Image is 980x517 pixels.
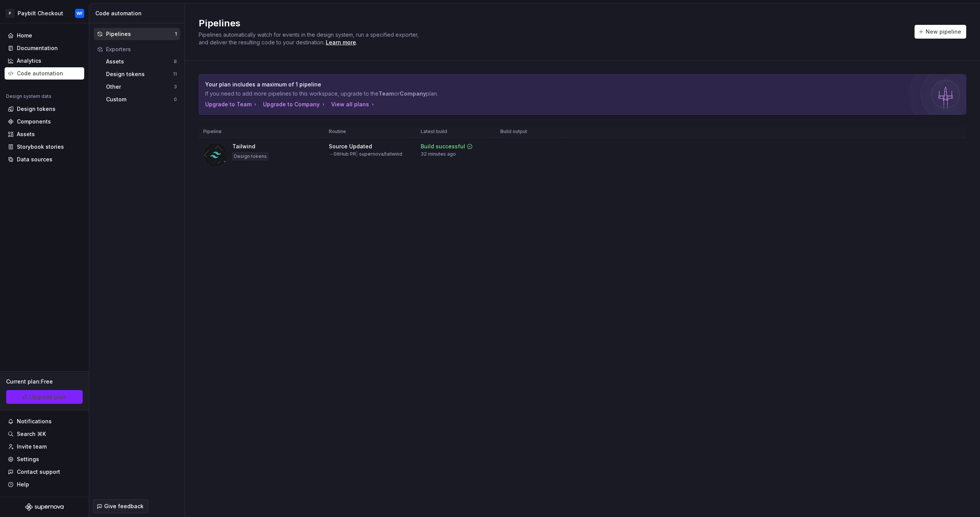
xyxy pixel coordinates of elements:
div: Help [17,481,29,488]
div: Exporters [106,46,177,53]
a: Assets [5,128,84,140]
span: Upgrade plan [29,393,66,401]
div: Settings [17,455,39,463]
h2: Pipelines [199,17,905,29]
th: Routine [324,125,416,138]
div: Design system data [6,93,51,99]
button: New pipeline [915,25,966,39]
a: Home [5,29,84,42]
button: Other3 [103,81,180,93]
div: Design tokens [17,105,56,113]
a: Components [5,115,84,128]
p: If you need to add more pipelines to this workspace, upgrade to the or plan. [205,90,906,98]
div: Contact support [17,468,60,476]
button: View all plans [331,101,376,108]
div: Paybilt Checkout [18,10,63,17]
div: Assets [106,58,174,65]
div: 32 minutes ago [421,151,456,157]
a: Documentation [5,42,84,54]
div: Storybook stories [17,143,64,151]
th: Latest build [416,125,496,138]
button: Custom0 [103,93,180,106]
div: Documentation [17,44,58,52]
div: Code automation [95,10,181,17]
div: Notifications [17,418,52,425]
div: Custom [106,96,174,103]
strong: Team [379,90,394,97]
div: Design tokens [232,153,268,160]
button: Give feedback [93,499,149,513]
button: Contact support [5,466,84,478]
div: Analytics [17,57,41,65]
div: Code automation [17,70,63,77]
div: Other [106,83,174,91]
button: Assets8 [103,55,180,68]
p: Your plan includes a maximum of 1 pipeline [205,81,906,88]
a: Upgrade plan [6,390,83,404]
div: 3 [174,84,177,90]
a: Learn more [326,39,356,46]
div: Search ⌘K [17,430,46,438]
button: Upgrade to Company [263,101,327,108]
a: Code automation [5,67,84,80]
div: Invite team [17,443,47,450]
div: Current plan : Free [6,378,83,385]
div: Assets [17,130,35,138]
div: Source Updated [329,143,372,150]
span: . [325,40,357,46]
span: Pipelines automatically watch for events in the design system, run a specified exporter, and deli... [199,31,420,46]
div: P [5,9,15,18]
div: → GitHub PR supernova/tailwind [329,151,402,157]
div: 1 [175,31,177,37]
div: 8 [174,59,177,65]
span: New pipeline [926,28,961,36]
div: Pipelines [106,30,175,38]
div: Data sources [17,156,52,163]
div: 0 [174,96,177,102]
a: Invite team [5,441,84,453]
div: Home [17,32,32,39]
a: Data sources [5,153,84,166]
a: Analytics [5,55,84,67]
div: Tailwind [232,143,255,150]
a: Settings [5,453,84,465]
div: Design tokens [106,70,173,78]
div: 11 [173,71,177,77]
svg: Supernova Logo [25,503,64,511]
strong: Company [400,90,426,97]
a: Storybook stories [5,141,84,153]
div: Components [17,118,51,125]
button: Upgrade to Team [205,101,258,108]
span: Give feedback [104,502,144,510]
button: Help [5,478,84,491]
th: Build output [496,125,563,138]
th: Pipeline [199,125,324,138]
button: Pipelines1 [94,28,180,40]
button: Design tokens11 [103,68,180,80]
button: Search ⌘K [5,428,84,440]
span: | [356,151,358,157]
div: WF [77,10,83,16]
button: PPaybilt CheckoutWF [2,5,87,21]
button: Notifications [5,415,84,428]
div: Build successful [421,143,465,150]
a: Design tokens [5,103,84,115]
